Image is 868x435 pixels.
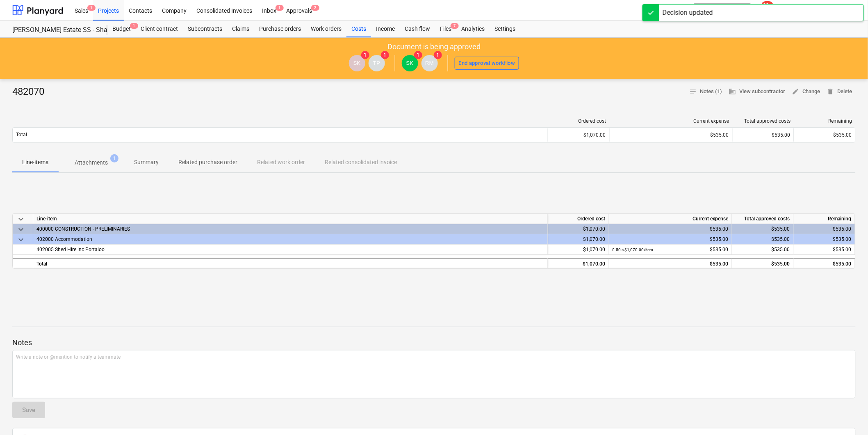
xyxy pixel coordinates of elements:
[134,158,159,167] p: Summary
[797,132,852,138] div: $535.00
[16,214,26,224] span: keyboard_arrow_down
[663,8,713,18] div: Decision updated
[613,234,729,245] div: $535.00
[613,118,729,124] div: Current expense
[792,88,800,95] span: edit
[353,60,361,66] span: SK
[613,259,729,269] div: $535.00
[254,21,306,37] a: Purchase orders
[276,5,284,11] span: 1
[12,26,98,34] div: [PERSON_NAME] Estate SS - Shade Structure
[551,234,606,245] div: $1,070.00
[435,21,456,37] a: Files7
[36,234,544,244] div: 402000 Accommodation
[794,214,855,224] div: Remaining
[551,118,606,124] div: Ordered cost
[414,51,422,59] span: 1
[16,235,26,245] span: keyboard_arrow_down
[551,132,606,138] div: $1,070.00
[690,88,697,95] span: notes
[490,21,520,37] a: Settings
[311,5,319,11] span: 2
[33,258,548,268] div: Total
[551,224,606,234] div: $1,070.00
[613,132,729,138] div: $535.00
[613,245,729,255] div: $535.00
[12,338,856,348] p: Notes
[551,259,606,269] div: $1,070.00
[12,85,51,98] div: 482070
[797,259,852,269] div: $535.00
[797,245,852,255] div: $535.00
[792,87,820,96] span: Change
[406,60,414,66] span: SK
[36,224,544,234] div: 400000 CONSTRUCTION - PRELIMINARIES
[421,55,438,71] div: Rowan MacDonald
[451,23,459,29] span: 7
[22,158,48,167] p: Line-items
[729,88,736,95] span: business
[551,245,606,255] div: $1,070.00
[827,396,868,435] iframe: Chat Widget
[110,154,118,163] span: 1
[349,55,365,71] div: Sean Keane
[434,51,442,59] span: 1
[75,158,108,167] p: Attachments
[33,214,548,224] div: Line-item
[425,60,434,66] span: RM
[797,224,852,234] div: $535.00
[306,21,346,37] a: Work orders
[130,23,138,29] span: 1
[455,57,519,70] button: End approval workflow
[107,21,136,37] div: Budget
[732,214,794,224] div: Total approved costs
[613,247,654,252] small: 0.50 × $1,070.00 / item
[459,59,515,68] div: End approval workflow
[613,224,729,234] div: $535.00
[361,51,369,59] span: 1
[400,21,435,37] a: Cash flow
[435,21,456,37] div: Files
[36,247,105,252] span: 402005 Shed Hire inc Portaloo
[789,85,824,98] button: Change
[387,42,481,52] p: Document is being approved
[371,21,400,37] a: Income
[402,55,418,71] div: Sean Keane
[797,234,852,245] div: $535.00
[827,87,852,96] span: Delete
[456,21,490,37] a: Analytics
[107,21,136,37] a: Budget1
[227,21,254,37] a: Claims
[827,88,834,95] span: delete
[726,85,789,98] button: View subcontractor
[736,245,790,255] div: $535.00
[87,5,96,11] span: 1
[729,87,786,96] span: View subcontractor
[736,224,790,234] div: $535.00
[369,55,385,71] div: Tejas Pawar
[16,224,26,234] span: keyboard_arrow_down
[346,21,371,37] a: Costs
[16,131,27,138] p: Total
[736,118,791,124] div: Total approved costs
[136,21,183,37] a: Client contract
[736,259,790,269] div: $535.00
[548,214,609,224] div: Ordered cost
[183,21,227,37] div: Subcontracts
[797,118,852,124] div: Remaining
[824,85,856,98] button: Delete
[373,60,380,66] span: TP
[736,234,790,245] div: $535.00
[609,214,732,224] div: Current expense
[178,158,237,167] p: Related purchase order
